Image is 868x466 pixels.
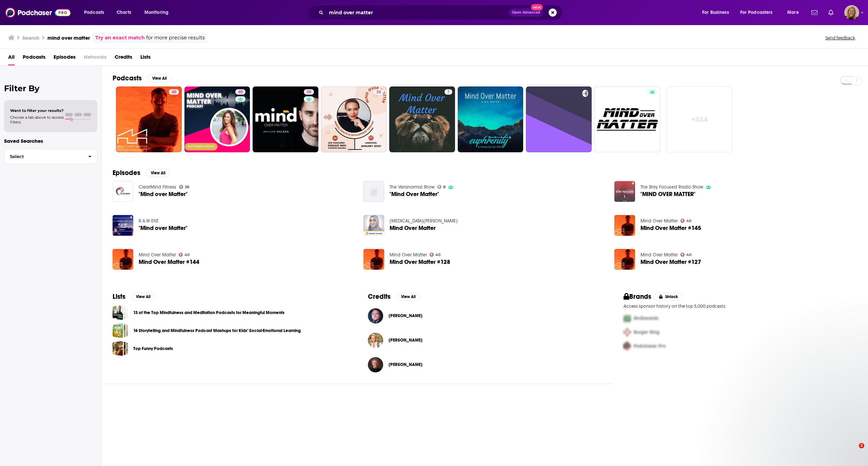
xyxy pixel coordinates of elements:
a: PodcastsView All [113,74,172,82]
a: Timothy J. Doyle [368,357,383,372]
img: Mind Over Matter #127 [614,249,635,270]
img: "Mind Over Matter" [363,181,384,202]
img: George Reynolds [368,308,383,324]
span: [PERSON_NAME] [389,337,422,343]
a: Mind Over Matter #144 [139,259,199,265]
span: Mind Over Matter #128 [390,259,450,265]
span: McDonalds [634,315,658,321]
a: "MIND OVER MATTER" [640,191,695,197]
a: 16 Storytelling and Mindfulness Podcast Mashups for Kids’ Social-Emotional Learning [133,327,301,334]
span: More [787,8,799,17]
h3: mind over matter [47,35,90,41]
a: 7 [445,89,452,95]
button: Unlock [654,293,683,301]
img: User Profile [844,5,859,20]
a: +334 [667,86,733,152]
a: 40 [680,253,692,257]
a: 40 [235,89,245,95]
span: Networks [84,52,106,65]
button: View All [147,74,172,82]
span: "Mind over Matter" [139,225,188,231]
button: Send feedback [823,35,857,41]
img: Megan Hine [368,333,383,348]
span: 2 [859,443,864,448]
img: Second Pro Logo [621,325,634,339]
a: Megan Hine [389,337,422,343]
a: 38 [253,86,318,152]
button: Select [4,149,97,164]
img: Mind Over Matter #145 [614,215,635,236]
img: First Pro Logo [621,311,634,325]
a: Mind Over Matter [139,252,176,258]
span: Logged in as avansolkema [844,5,859,20]
a: 7 [389,86,455,152]
p: Saved Searches [4,138,97,144]
span: 16 Storytelling and Mindfulness Podcast Mashups for Kids’ Social-Emotional Learning [113,323,128,338]
a: "Mind over Matter" [139,191,188,197]
span: 8 [443,186,446,189]
span: Podchaser Pro [634,343,666,349]
a: 28 [179,185,190,189]
span: [PERSON_NAME] [389,313,422,318]
a: CreditsView All [368,292,420,301]
a: Show notifications dropdown [809,7,820,18]
a: All [8,52,15,65]
span: Lists [140,52,151,65]
span: 40 [686,219,691,222]
a: Mind Over Matter [363,215,384,236]
span: Choose a tab above to access filters. [10,115,64,124]
button: Show profile menu [844,5,859,20]
a: Top Funny Podcasts [113,341,128,356]
img: Podchaser - Follow, Share and Rate Podcasts [5,6,71,19]
a: 26 [374,89,384,95]
a: ClearMind Fitness [139,184,176,190]
a: 40 [430,253,441,257]
span: Open Advanced [512,11,540,14]
a: Mind Over Matter #145 [640,225,701,231]
img: Mind Over Matter #128 [363,249,384,270]
span: Select [4,154,83,159]
a: The Veranormal Show [390,184,435,190]
img: "Mind over Matter" [113,215,133,236]
a: "Mind Over Matter" [390,191,439,197]
button: View All [146,169,170,177]
span: 40 [172,89,176,96]
a: The Stay Focused Radio Show [640,184,703,190]
a: Podcasts [23,52,45,65]
button: George ReynoldsGeorge Reynolds [368,305,601,327]
span: Mind Over Matter #127 [640,259,701,265]
a: 40 [179,253,190,257]
span: For Podcasters [740,8,773,17]
a: Credits [115,52,132,65]
a: Yasmin Mogahed [390,218,458,224]
img: "MIND OVER MATTER" [614,181,635,202]
span: Want to filter your results? [10,108,64,113]
a: Episodes [54,52,76,65]
div: Search podcasts, credits, & more... [314,5,569,20]
span: Podcasts [84,8,104,17]
span: Monitoring [144,8,169,17]
iframe: Intercom live chat [845,443,861,459]
a: 40 [680,219,692,223]
button: open menu [783,7,807,18]
a: 26 [321,86,387,152]
a: Mind Over Matter [640,218,678,224]
a: 38 [304,89,314,95]
a: Show notifications dropdown [826,7,836,18]
img: Third Pro Logo [621,339,634,353]
button: open menu [79,7,113,18]
button: View All [131,293,155,301]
